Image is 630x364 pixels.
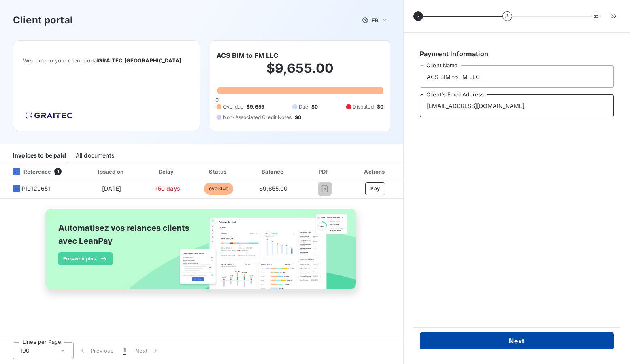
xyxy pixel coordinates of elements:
button: Next [130,342,164,359]
span: [DATE] [102,185,121,192]
input: placeholder [420,94,614,117]
div: Actions [349,168,402,176]
span: Non-Associated Credit Notes [223,114,292,121]
h3: Client portal [13,13,73,28]
button: Previous [74,342,119,359]
span: PI0120651 [22,185,50,193]
button: Next [420,332,614,349]
div: Balance [247,168,300,176]
span: Disputed [353,103,373,111]
span: GRAITEC [GEOGRAPHIC_DATA] [98,57,181,64]
span: overdue [204,183,233,195]
span: 1 [123,347,126,355]
div: Delay [143,168,191,176]
h2: $9,655.00 [217,60,383,85]
span: $0 [295,114,301,121]
h6: Payment Information [420,49,614,59]
span: +50 days [154,185,180,192]
div: Reference [6,168,51,175]
div: Status [194,168,243,176]
span: $9,655 [247,103,264,111]
h6: ACS BIM to FM LLC [217,51,279,60]
span: 1 [54,168,62,175]
span: FR [372,17,378,23]
span: $9,655.00 [259,185,287,192]
input: placeholder [420,65,614,88]
div: Issued on [83,168,140,176]
span: Welcome to your client portal [23,57,190,64]
div: Invoices to be paid [13,147,66,164]
button: 1 [119,342,130,359]
span: 100 [20,347,30,355]
div: PDF [304,168,346,176]
span: $0 [311,103,318,111]
span: Overdue [223,103,243,111]
img: banner [38,204,365,303]
span: 0 [215,97,219,103]
button: Pay [365,182,385,195]
img: Company logo [23,110,75,121]
span: Due [299,103,308,111]
div: All documents [76,147,114,164]
span: $0 [377,103,383,111]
